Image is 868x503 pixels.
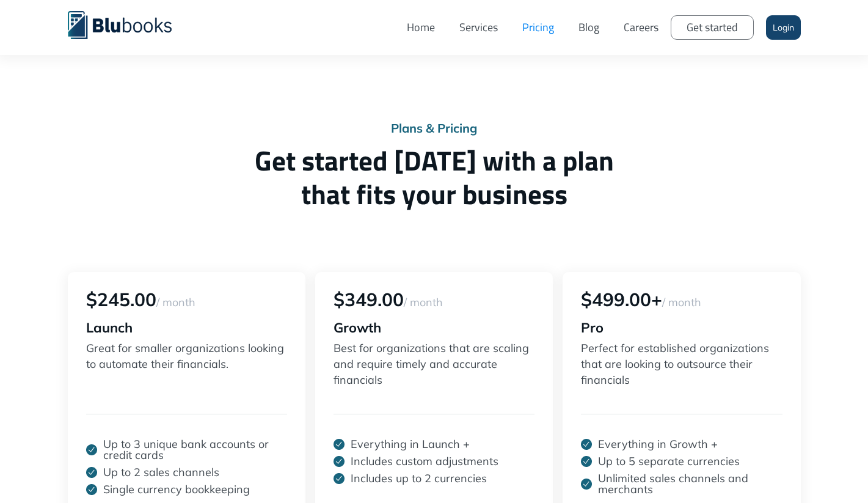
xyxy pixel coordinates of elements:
[86,321,287,334] div: Launch
[581,321,782,334] div: Pro
[334,340,534,389] p: Best for organizations that are scaling and require timely and accurate financials
[566,9,611,46] a: Blog
[581,290,782,309] div: $499.00+
[103,467,219,478] p: Up to 2 sales channels
[662,295,701,309] span: / month
[404,295,443,309] span: / month
[156,295,195,309] span: / month
[86,340,287,389] p: Great for smaller organizations looking to automate their financials.
[68,144,801,211] h1: Get started [DATE] with a plan
[103,484,250,495] p: Single currency bookkeeping
[447,9,510,46] a: Services
[68,122,801,134] div: Plans & Pricing
[598,456,740,467] p: Up to 5 separate currencies
[68,177,801,211] span: that fits your business
[395,9,447,46] a: Home
[351,473,487,484] p: Includes up to 2 currencies
[671,15,754,40] a: Get started
[598,439,718,450] p: Everything in Growth +
[86,290,287,309] div: $245.00
[766,15,801,40] a: Login
[510,9,566,46] a: Pricing
[351,456,498,467] p: Includes custom adjustments
[611,9,671,46] a: Careers
[103,439,287,461] p: Up to 3 unique bank accounts or credit cards
[351,439,470,450] p: Everything in Launch +
[598,473,782,495] p: Unlimited sales channels and merchants
[334,290,534,309] div: $349.00
[581,340,782,389] p: Perfect for established organizations that are looking to outsource their financials
[334,321,534,334] div: Growth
